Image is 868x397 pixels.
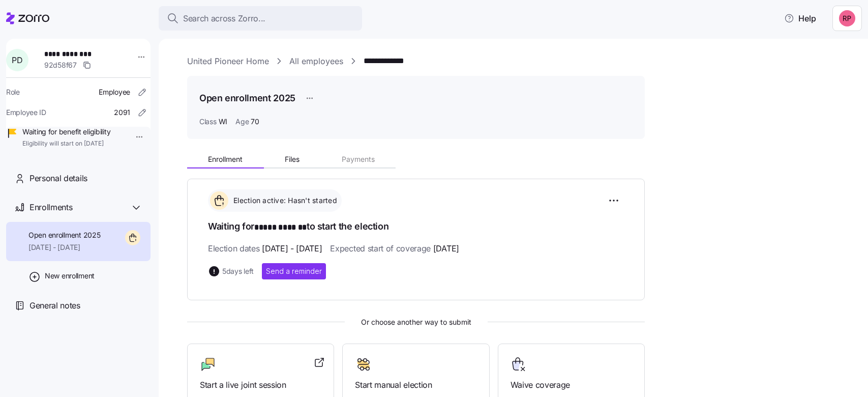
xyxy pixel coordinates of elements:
span: 5 days left [222,266,254,276]
span: Class [199,117,217,127]
span: New enrollment [45,271,95,281]
h1: Waiting for to start the election [208,220,624,234]
span: Employee [99,87,130,97]
span: 2091 [114,107,130,118]
span: Waive coverage [511,379,632,391]
span: P D [12,56,22,64]
span: Age [235,117,249,127]
span: General notes [29,299,80,312]
span: Personal details [29,172,87,185]
span: Send a reminder [266,266,322,276]
a: United Pioneer Home [187,55,269,68]
span: Eligibility will start on [DATE] [22,139,110,148]
span: Employee ID [6,107,46,118]
span: [DATE] - [DATE] [262,242,322,255]
button: Help [776,8,824,29]
span: Election active: Hasn't started [230,195,337,206]
span: Help [784,12,816,24]
span: 70 [251,117,259,127]
h1: Open enrollment 2025 [199,92,295,104]
span: Files [285,156,300,163]
button: Send a reminder [262,263,326,279]
span: Role [6,87,20,97]
span: [DATE] - [DATE] [28,242,100,252]
span: 92d58f67 [44,60,77,70]
span: Start manual election [355,379,476,391]
img: eedd38507f2e98b8446e6c4bda047efc [839,10,855,26]
span: Open enrollment 2025 [28,230,100,240]
span: Enrollment [208,156,243,163]
span: Payments [342,156,375,163]
span: Election dates [208,242,322,255]
span: Waiting for benefit eligibility [22,127,110,137]
span: Start a live joint session [200,379,321,391]
span: Expected start of coverage [330,242,459,255]
span: Or choose another way to submit [187,317,645,328]
button: Search across Zorro... [159,6,362,31]
a: All employees [289,55,343,68]
span: Search across Zorro... [183,12,265,25]
span: Enrollments [29,201,72,214]
span: [DATE] [433,242,459,255]
span: WI [219,117,227,127]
